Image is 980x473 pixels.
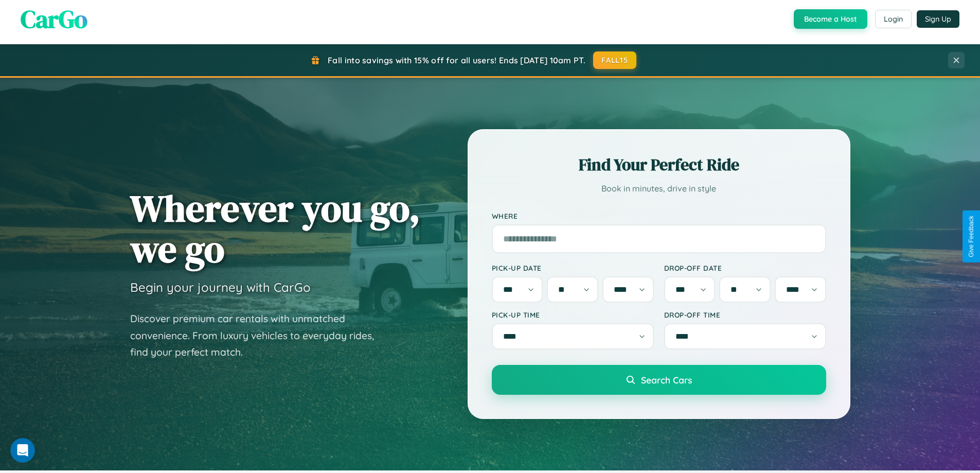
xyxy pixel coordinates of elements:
p: Book in minutes, drive in style [492,181,826,196]
button: Login [875,10,912,28]
label: Pick-up Date [492,264,654,272]
button: Become a Host [794,9,867,29]
button: FALL15 [593,51,636,69]
label: Where [492,212,826,220]
span: Fall into savings with 15% off for all users! Ends [DATE] 10am PT. [328,55,585,65]
h3: Begin your journey with CarGo [130,279,311,295]
label: Drop-off Date [664,264,826,272]
h1: Wherever you go, we go [130,188,420,269]
button: Sign Up [917,10,959,28]
button: Search Cars [492,365,826,395]
span: CarGo [21,2,87,36]
span: Search Cars [641,374,692,386]
h2: Find Your Perfect Ride [492,153,826,176]
iframe: Intercom live chat [10,438,35,463]
p: Discover premium car rentals with unmatched convenience. From luxury vehicles to everyday rides, ... [130,310,387,361]
label: Pick-up Time [492,310,654,319]
div: Give Feedback [968,216,975,257]
label: Drop-off Time [664,310,826,319]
